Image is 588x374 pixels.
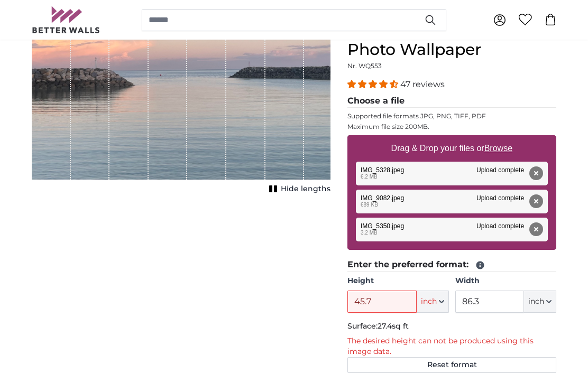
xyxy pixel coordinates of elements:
[524,291,556,313] button: inch
[347,336,556,357] p: The desired height can not be produced using this image data.
[421,296,437,307] span: inch
[32,21,330,197] div: 1 of 1
[400,79,445,89] span: 47 reviews
[378,321,409,331] span: 27.4sq ft
[347,123,556,131] p: Maximum file size 200MB.
[347,79,400,89] span: 4.38 stars
[528,296,544,307] span: inch
[347,258,556,272] legend: Enter the preferred format:
[484,144,512,153] u: Browse
[32,6,100,33] img: Betterwalls
[387,138,517,159] label: Drag & Drop your files or
[347,95,556,108] legend: Choose a file
[417,291,449,313] button: inch
[347,357,556,373] button: Reset format
[347,112,556,120] p: Supported file formats JPG, PNG, TIFF, PDF
[347,321,556,332] p: Surface:
[455,276,556,286] label: Width
[347,62,382,70] span: Nr. WQ553
[347,276,448,286] label: Height
[281,184,330,194] span: Hide lengths
[347,21,556,59] h1: Personalised Wall Mural Photo Wallpaper
[266,182,330,197] button: Hide lengths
